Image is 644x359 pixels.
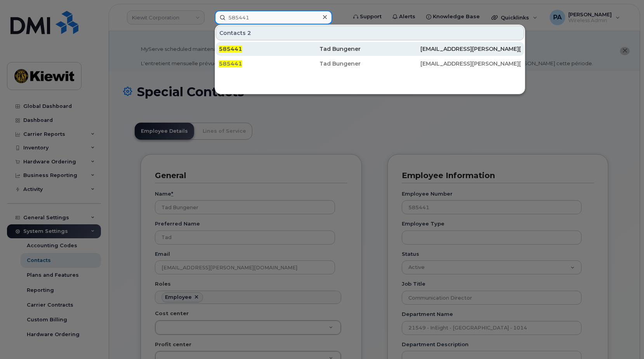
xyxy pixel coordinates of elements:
[216,26,524,40] div: Contacts
[216,42,524,56] a: 585441Tad Bungener[EMAIL_ADDRESS][PERSON_NAME][DOMAIN_NAME]
[610,325,638,353] iframe: Messenger Launcher
[319,60,420,68] div: Tad Bungener
[219,60,242,67] span: 585441
[420,45,521,53] div: [EMAIL_ADDRESS][PERSON_NAME][DOMAIN_NAME]
[219,45,242,52] span: 585441
[216,57,524,71] a: 585441Tad Bungener[EMAIL_ADDRESS][PERSON_NAME][DOMAIN_NAME]
[319,45,420,53] div: Tad Bungener
[420,60,521,68] div: [EMAIL_ADDRESS][PERSON_NAME][DOMAIN_NAME]
[247,29,251,37] span: 2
